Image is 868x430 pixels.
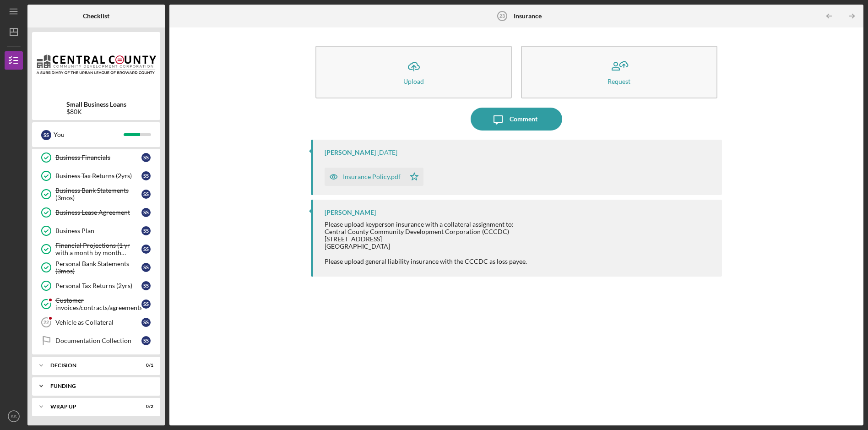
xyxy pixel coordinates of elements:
[32,37,160,92] img: Product logo
[37,258,156,277] a: Personal Bank Statements (3mos)SS
[325,235,527,243] div: [STREET_ADDRESS]
[55,172,141,180] div: Business Tax Returns (2yrs)
[66,101,126,108] b: Small Business Loans
[37,185,156,203] a: Business Bank Statements (3mos)SS
[514,12,542,20] b: Insurance
[141,263,151,272] div: S S
[55,187,141,201] div: Business Bank Statements (3mos)
[50,383,149,389] div: Funding
[141,299,151,309] div: S S
[137,363,153,368] div: 0 / 1
[521,46,717,98] button: Request
[141,171,151,180] div: S S
[55,260,141,275] div: Personal Bank Statements (3mos)
[5,407,23,425] button: SS
[11,414,17,419] text: SS
[37,313,156,332] a: 22Vehicle as CollateralSS
[315,46,512,98] button: Upload
[55,282,141,289] div: Personal Tax Returns (2yrs)
[141,281,151,290] div: S S
[55,297,141,311] div: Customer invoices/contracts/agreements
[37,277,156,295] a: Personal Tax Returns (2yrs)SS
[137,404,153,409] div: 0 / 2
[141,226,151,235] div: S S
[325,258,527,265] div: Please upload general liability insurance with the CCCDC as loss payee.
[55,242,141,256] div: Financial Projections (1 yr with a month by month breakdown)
[471,108,562,131] button: Comment
[55,227,141,234] div: Business Plan
[403,78,424,85] div: Upload
[43,320,49,325] tspan: 22
[50,404,130,409] div: Wrap up
[325,209,376,216] div: [PERSON_NAME]
[141,153,151,162] div: S S
[83,12,109,20] b: Checklist
[37,167,156,185] a: Business Tax Returns (2yrs)SS
[41,130,51,140] div: S S
[37,295,156,313] a: Customer invoices/contracts/agreementsSS
[55,154,141,161] div: Business Financials
[66,108,126,115] div: $80K
[510,108,537,131] div: Comment
[37,203,156,222] a: Business Lease AgreementSS
[343,173,401,180] div: Insurance Policy.pdf
[325,149,376,156] div: [PERSON_NAME]
[50,363,130,368] div: Decision
[37,222,156,240] a: Business PlanSS
[325,168,423,186] button: Insurance Policy.pdf
[499,13,505,19] tspan: 23
[37,240,156,258] a: Financial Projections (1 yr with a month by month breakdown)SS
[141,318,151,327] div: S S
[141,245,151,254] div: S S
[55,319,141,326] div: Vehicle as Collateral
[325,243,527,250] div: [GEOGRAPHIC_DATA]
[608,78,630,85] div: Request
[54,127,124,142] div: You
[37,332,156,350] a: Documentation CollectionSS
[37,148,156,167] a: Business FinancialsSS
[55,337,141,344] div: Documentation Collection
[141,190,151,199] div: S S
[325,221,527,228] div: Please upload keyperson insurance with a collateral assignment to:
[141,336,151,345] div: S S
[55,209,141,216] div: Business Lease Agreement
[325,228,527,235] div: Central County Community Development Corporation (CCCDC)
[141,208,151,217] div: S S
[377,149,397,156] time: 2025-08-15 20:22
